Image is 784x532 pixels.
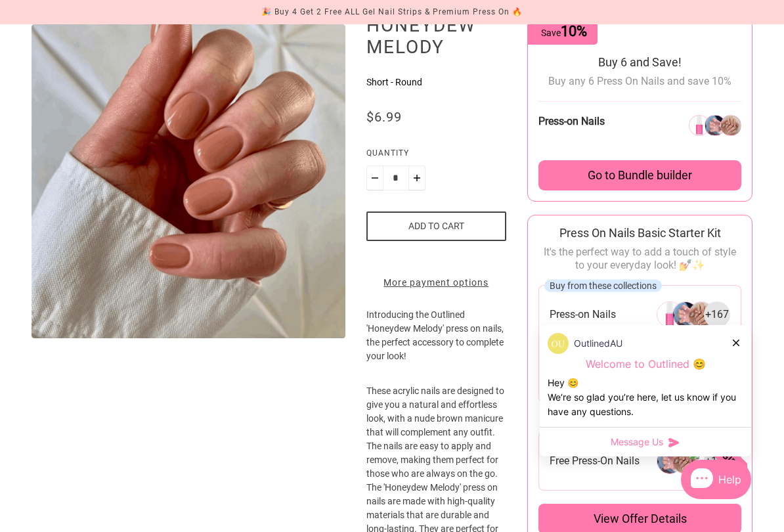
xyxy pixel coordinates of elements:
[366,308,507,384] p: Introducing the Outlined 'Honeydew Melody' press on nails, the perfect accessory to complete your...
[261,5,523,19] div: 🎉 Buy 4 Get 2 Free ALL Gel Nail Strips & Premium Press On 🔥
[574,336,622,351] p: OutlinedAU
[594,511,687,527] span: View offer details
[548,333,569,354] img: data:image/png;base64,iVBORw0KGgoAAAANSUhEUgAAACQAAAAkCAYAAADhAJiYAAAAAXNSR0IArs4c6QAAAERlWElmTU0...
[366,76,507,89] p: Short - Round
[550,454,640,468] span: Free Press-On Nails
[559,226,721,240] span: Press On Nails Basic Starter Kit
[366,109,402,125] span: $6.99
[548,75,731,87] span: Buy any 6 Press On Nails and save 10%
[550,280,657,290] span: Buy from these collections
[541,28,587,38] span: Save
[366,211,507,241] button: Add to cart
[688,301,714,328] img: 266304946256-2
[550,307,616,321] span: Press-on Nails
[538,115,605,127] span: Press-on Nails
[561,23,587,39] span: 10%
[657,301,683,328] img: 266304946256-0
[366,146,507,166] label: Quantity
[548,376,743,419] div: Hey 😊 We‘re so glad you’re here, let us know if you have any questions.
[408,166,425,190] button: Plus
[611,435,663,449] span: Message Us
[366,14,507,58] h1: Honeydew Melody
[32,24,345,338] modal-trigger: Enlarge product image
[544,246,736,271] span: It's the perfect way to add a touch of style to your everyday look! 💅✨
[672,301,699,328] img: 266304946256-1
[598,55,682,69] span: Buy 6 and Save!
[705,307,729,322] span: + 167
[366,276,507,290] a: More payment options
[548,357,743,371] p: Welcome to Outlined 😊
[32,24,345,338] img: Honeydew Melody-Press on Manicure-Outlined
[588,168,692,183] span: Go to Bundle builder
[366,166,383,190] button: Minus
